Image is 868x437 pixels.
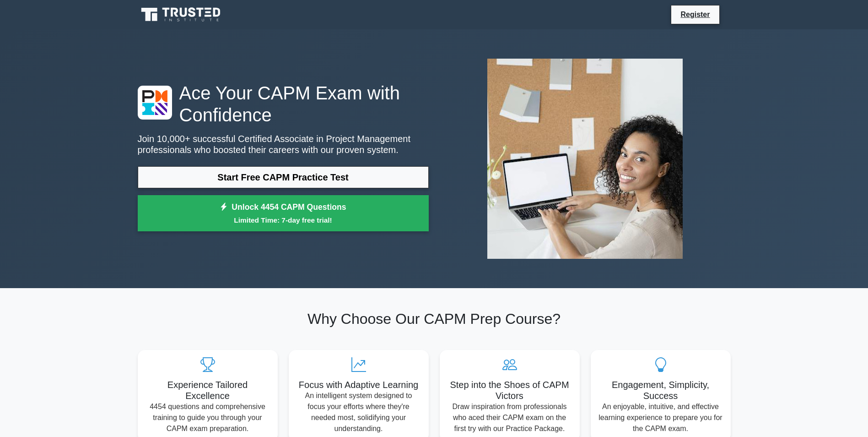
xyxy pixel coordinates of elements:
[296,379,421,390] h5: Focus with Adaptive Learning
[598,401,723,434] p: An enjoyable, intuitive, and effective learning experience to prepare you for the CAPM exam.
[447,401,572,434] p: Draw inspiration from professionals who aced their CAPM exam on the first try with our Practice P...
[138,133,429,155] p: Join 10,000+ successful Certified Associate in Project Management professionals who boosted their...
[598,379,723,401] h5: Engagement, Simplicity, Success
[675,9,715,20] a: Register
[145,401,270,434] p: 4454 questions and comprehensive training to guide you through your CAPM exam preparation.
[138,166,429,188] a: Start Free CAPM Practice Test
[447,379,572,401] h5: Step into the Shoes of CAPM Victors
[296,390,421,434] p: An intelligent system designed to focus your efforts where they're needed most, solidifying your ...
[149,215,417,225] small: Limited Time: 7-day free trial!
[138,310,731,328] h2: Why Choose Our CAPM Prep Course?
[145,379,270,401] h5: Experience Tailored Excellence
[138,195,429,232] a: Unlock 4454 CAPM QuestionsLimited Time: 7-day free trial!
[138,82,429,126] h1: Ace Your CAPM Exam with Confidence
